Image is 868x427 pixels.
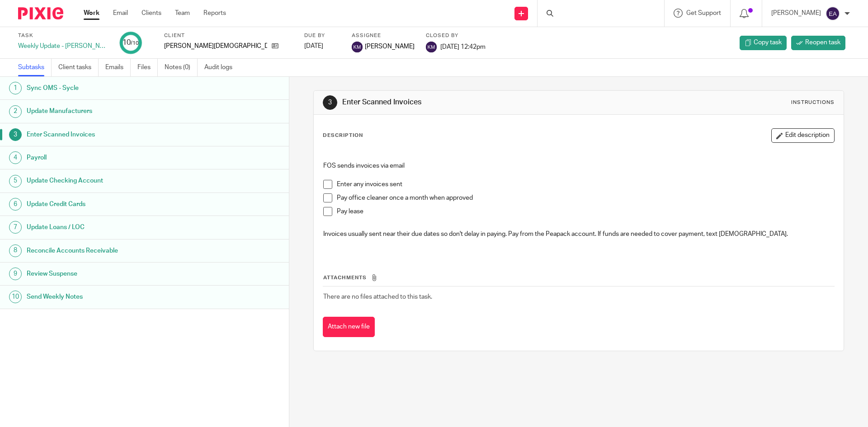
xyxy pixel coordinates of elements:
span: There are no files attached to this task. [323,294,432,300]
label: Assignee [352,32,415,39]
span: Reopen task [805,38,840,47]
h1: Enter Scanned Invoices [342,98,598,107]
img: svg%3E [352,42,363,52]
p: Enter any invoices sent [337,180,834,189]
div: 10 [9,291,22,303]
a: Notes (0) [165,59,198,76]
div: 9 [9,267,22,280]
p: Pay lease [337,207,834,216]
button: Attach new file [323,317,375,337]
a: Work [84,9,99,18]
div: 8 [9,244,22,257]
h1: Update Credit Cards [27,197,196,211]
a: Emails [105,59,131,76]
div: 3 [9,128,22,141]
a: Audit logs [204,59,239,76]
span: Copy task [754,38,782,47]
p: [PERSON_NAME] [771,9,821,18]
h1: Sync OMS - Sycle [27,81,196,95]
label: Due by [304,32,340,39]
img: svg%3E [826,6,840,21]
span: [DATE] 12:42pm [440,43,486,50]
span: Get Support [686,10,721,16]
span: [PERSON_NAME] [365,42,415,51]
p: Description [323,132,363,139]
div: 4 [9,151,22,164]
div: 3 [323,95,337,110]
div: 5 [9,175,22,188]
h1: Update Checking Account [27,174,196,188]
a: Email [113,9,128,18]
a: Subtasks [18,59,52,76]
p: FOS sends invoices via email [323,161,834,170]
button: Edit description [771,128,835,143]
label: Closed by [426,32,486,39]
a: Team [175,9,190,18]
div: 10 [123,38,139,48]
img: Pixie [18,7,63,19]
div: [DATE] [304,42,340,51]
a: Files [137,59,158,76]
h1: Reconcile Accounts Receivable [27,244,196,258]
a: Clients [142,9,161,18]
h1: Update Manufacturers [27,104,196,118]
h1: Send Weekly Notes [27,290,196,304]
img: svg%3E [426,42,437,52]
a: Copy task [740,36,787,50]
a: Reports [203,9,226,18]
h1: Review Suspense [27,267,196,281]
small: /10 [131,41,139,46]
div: 6 [9,198,22,211]
a: Reopen task [791,36,845,50]
label: Task [18,32,108,39]
div: Instructions [791,99,835,106]
label: Client [164,32,293,39]
h1: Update Loans / LOC [27,221,196,234]
p: [PERSON_NAME][DEMOGRAPHIC_DATA] [164,42,267,51]
div: 7 [9,221,22,234]
p: Invoices usually sent near their due dates so don't delay in paying. Pay from the Peapack account... [323,230,834,239]
div: Weekly Update - [PERSON_NAME] [18,42,108,51]
h1: Payroll [27,151,196,164]
h1: Enter Scanned Invoices [27,128,196,141]
div: 2 [9,105,22,118]
span: Attachments [323,275,367,280]
div: 1 [9,82,22,94]
a: Client tasks [58,59,99,76]
p: Pay office cleaner once a month when approved [337,193,834,202]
